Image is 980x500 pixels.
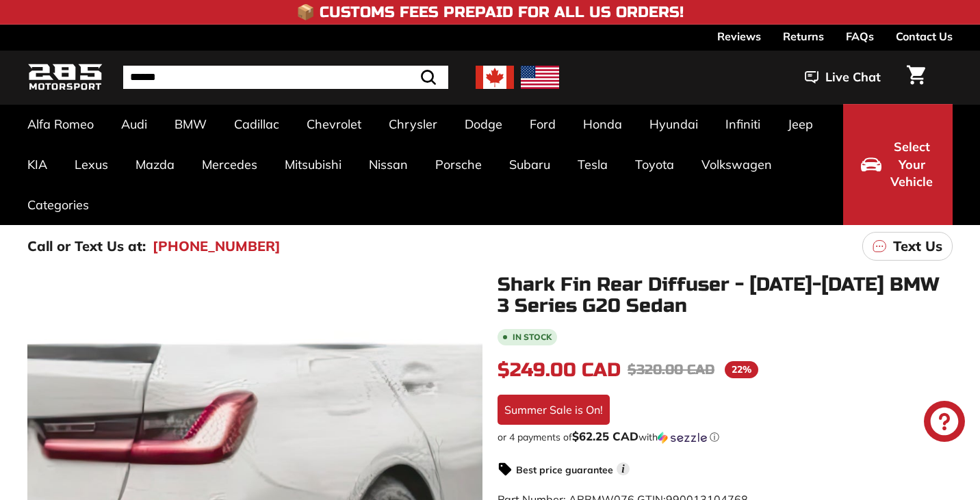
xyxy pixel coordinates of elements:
[893,236,942,256] p: Text Us
[920,401,969,445] inbox-online-store-chat: Shopify online store chat
[846,25,874,48] a: FAQs
[617,462,630,475] span: i
[498,274,953,317] h1: Shark Fin Rear Diffuser - [DATE]-[DATE] BMW 3 Series G20 Sedan
[783,25,824,48] a: Returns
[495,144,564,185] a: Subaru
[188,144,271,185] a: Mercedes
[296,4,684,21] h4: 📦 Customs Fees Prepaid for All US Orders!
[422,144,495,185] a: Porsche
[14,185,103,225] a: Categories
[14,144,61,185] a: KIA
[658,432,707,444] img: Sezzle
[27,62,103,94] img: Logo_285_Motorsport_areodynamics_components
[513,333,552,341] b: In stock
[27,236,146,256] p: Call or Text Us at:
[787,60,899,94] button: Live Chat
[636,104,712,144] a: Hyundai
[498,430,953,444] div: or 4 payments of$62.25 CADwithSezzle Click to learn more about Sezzle
[161,104,220,144] a: BMW
[896,25,953,48] a: Contact Us
[516,464,613,476] strong: Best price guarantee
[569,104,636,144] a: Honda
[451,104,516,144] a: Dodge
[712,104,774,144] a: Infiniti
[725,361,758,378] span: 22%
[688,144,786,185] a: Volkswagen
[61,144,122,185] a: Lexus
[498,395,610,425] div: Summer Sale is On!
[564,144,621,185] a: Tesla
[899,54,933,101] a: Cart
[628,361,714,378] span: $320.00 CAD
[122,144,188,185] a: Mazda
[862,232,953,261] a: Text Us
[355,144,422,185] a: Nissan
[220,104,293,144] a: Cadillac
[123,66,448,89] input: Search
[572,429,639,443] span: $62.25 CAD
[107,104,161,144] a: Audi
[153,236,281,256] a: [PHONE_NUMBER]
[498,430,953,444] div: or 4 payments of with
[271,144,355,185] a: Mitsubishi
[375,104,451,144] a: Chrysler
[888,138,935,191] span: Select Your Vehicle
[843,104,953,225] button: Select Your Vehicle
[293,104,375,144] a: Chevrolet
[498,358,621,382] span: $249.00 CAD
[717,25,761,48] a: Reviews
[774,104,827,144] a: Jeep
[621,144,688,185] a: Toyota
[516,104,569,144] a: Ford
[825,68,881,86] span: Live Chat
[14,104,107,144] a: Alfa Romeo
